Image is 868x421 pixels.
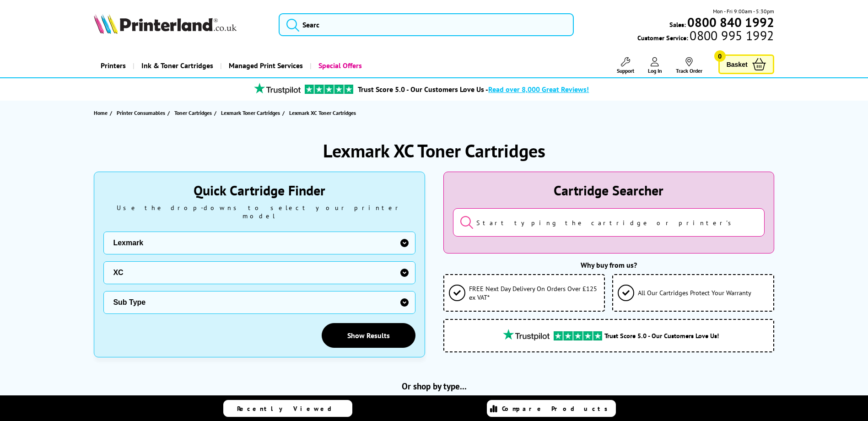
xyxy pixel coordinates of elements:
[305,85,353,94] img: trustpilot rating
[237,405,341,413] span: Recently Viewed
[687,14,774,31] b: 0800 840 1992
[223,400,352,417] a: Recently Viewed
[502,405,613,413] span: Compare Products
[141,54,213,77] span: Ink & Toner Cartridges
[617,67,634,74] span: Support
[94,108,110,118] a: Home
[453,181,765,199] div: Cartridge Searcher
[221,108,280,118] span: Lexmark Toner Cartridges
[94,14,237,34] img: Printerland Logo
[676,57,702,74] a: Track Order
[94,14,267,36] a: Printerland Logo
[713,7,774,16] span: Mon - Fri 9:00am - 5:30pm
[487,400,616,417] a: Compare Products
[648,67,662,74] span: Log In
[554,331,602,340] img: trustpilot rating
[94,54,133,77] a: Printers
[488,85,589,94] span: Read over 8,000 Great Reviews!
[133,54,220,77] a: Ink & Toner Cartridges
[322,323,415,348] a: Show Results
[499,329,554,340] img: trustpilot rating
[604,331,719,340] span: Trust Score 5.0 - Our Customers Love Us!
[686,18,774,27] a: 0800 840 1992
[310,54,369,77] a: Special Offers
[638,288,751,297] span: All Our Cartridges Protect Your Warranty
[443,260,774,270] div: Why buy from us?
[94,380,774,392] h2: Or shop by type...
[174,108,212,118] span: Toner Cartridges
[221,108,282,118] a: Lexmark Toner Cartridges
[727,58,748,70] span: Basket
[250,83,305,94] img: trustpilot rating
[117,108,165,118] span: Printer Consumables
[648,57,662,74] a: Log In
[358,85,589,94] a: Trust Score 5.0 - Our Customers Love Us -Read over 8,000 Great Reviews!
[174,108,214,118] a: Toner Cartridges
[279,13,574,36] input: Searc
[117,108,167,118] a: Printer Consumables
[669,20,686,29] span: Sales:
[220,54,310,77] a: Managed Print Services
[617,57,634,74] a: Support
[469,284,600,302] span: FREE Next Day Delivery On Orders Over £125 ex VAT*
[453,208,765,237] input: Start typing the cartridge or printer's name...
[718,54,774,74] a: Basket 0
[714,50,726,62] span: 0
[103,204,415,220] div: Use the drop-downs to select your printer model
[103,181,415,199] div: Quick Cartridge Finder
[688,31,774,40] span: 0800 995 1992
[637,31,774,42] span: Customer Service:
[289,109,356,116] span: Lexmark XC Toner Cartridges
[323,139,545,162] h1: Lexmark XC Toner Cartridges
